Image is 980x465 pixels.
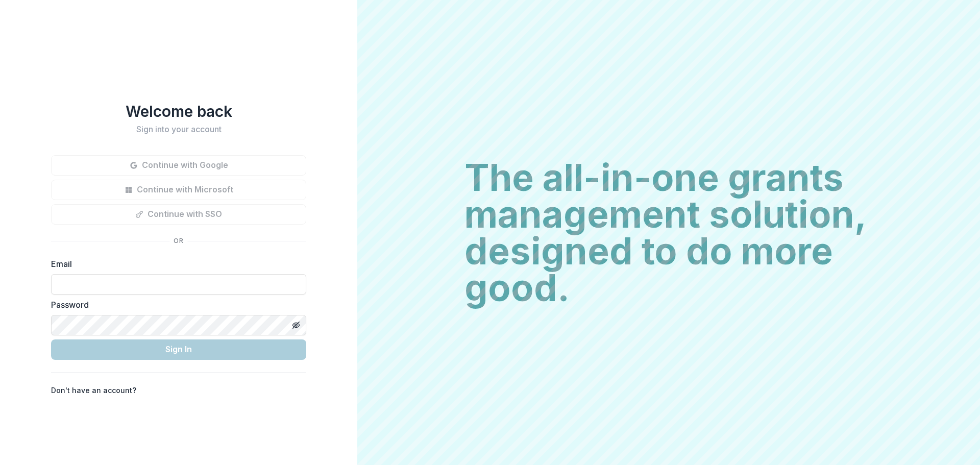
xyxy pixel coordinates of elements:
[288,317,304,333] button: Toggle password visibility
[51,258,300,270] label: Email
[51,180,306,200] button: Continue with Microsoft
[51,102,306,120] h1: Welcome back
[51,204,306,225] button: Continue with SSO
[51,299,300,311] label: Password
[51,125,306,134] h2: Sign into your account
[51,339,306,360] button: Sign In
[51,385,136,396] p: Don't have an account?
[51,155,306,176] button: Continue with Google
